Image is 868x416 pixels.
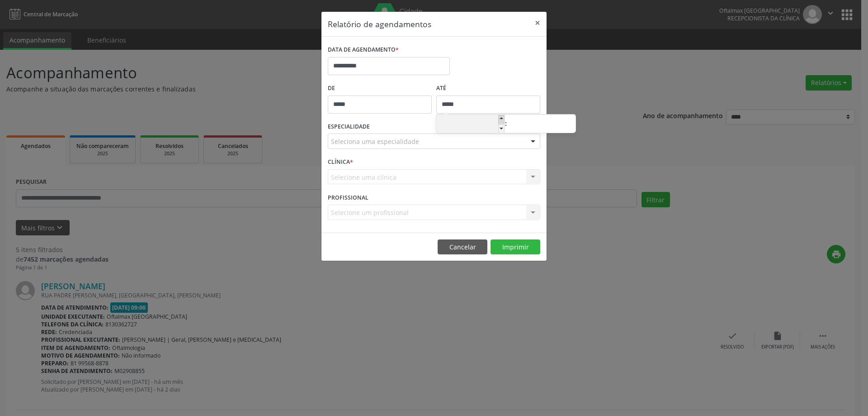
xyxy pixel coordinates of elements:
[438,239,487,255] button: Cancelar
[436,81,540,96] label: ATÉ
[505,115,507,133] span: :
[328,191,368,205] label: PROFISSIONAL
[491,239,540,255] button: Imprimir
[507,115,576,134] input: Minute
[328,43,399,57] label: DATA DE AGENDAMENTO
[328,155,353,169] label: CLÍNICA
[328,18,431,30] h5: Relatório de agendamentos
[436,115,505,134] input: Hour
[328,120,370,134] label: ESPECIALIDADE
[331,137,419,146] span: Seleciona uma especialidade
[328,81,432,96] label: De
[528,12,547,34] button: Close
